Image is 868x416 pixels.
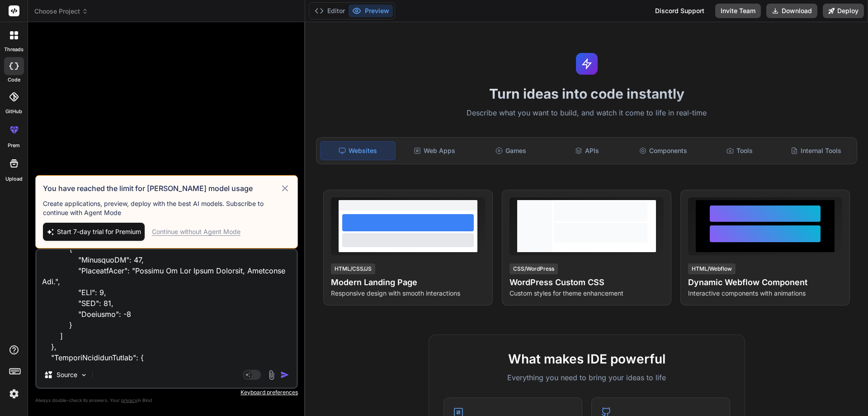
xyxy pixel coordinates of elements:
button: Download [766,4,817,18]
p: Interactive components with animations [688,289,842,298]
span: Start 7-day trial for Premium [57,227,141,236]
div: CSS/WordPress [509,263,558,274]
div: Discord Support [650,4,710,18]
img: attachment [266,370,277,380]
label: Upload [5,175,23,183]
div: Websites [320,141,396,160]
h4: Dynamic Webflow Component [688,276,842,289]
button: Invite Team [715,4,761,18]
p: Keyboard preferences [35,389,298,396]
p: Everything you need to bring your ideas to life [443,372,730,383]
div: Components [626,141,701,160]
div: Games [474,141,548,160]
button: Editor [311,5,349,17]
div: APIs [550,141,624,160]
p: Custom styles for theme enhancement [509,289,664,298]
p: Describe what you want to build, and watch it come to life in real-time [311,107,863,119]
label: GitHub [5,108,22,115]
h2: What makes IDE powerful [443,349,730,368]
div: HTML/Webflow [688,263,736,274]
p: Responsive design with smooth interactions [331,289,485,298]
label: prem [8,142,20,149]
h1: Turn ideas into code instantly [311,86,863,102]
p: Always double-check its answers. Your in Bind [35,396,298,405]
button: Deploy [823,4,864,18]
img: Pick Models [80,371,88,379]
img: icon [280,370,289,379]
div: Tools [703,141,777,160]
div: Continue without Agent Mode [152,227,241,236]
button: Start 7-day trial for Premium [43,223,145,241]
button: Preview [349,5,393,17]
img: settings [6,386,22,402]
span: privacy [121,397,137,403]
label: code [8,76,20,84]
div: Internal Tools [778,141,853,160]
h3: You have reached the limit for [PERSON_NAME] model usage [43,183,280,194]
h4: Modern Landing Page [331,276,485,289]
textarea: { "LoremIpsuMdolor": { "SiTametconSecte": 15, "AdIpiscing": [ { "ElitseddOE": 9, "TemporinCidi": ... [37,250,297,362]
div: HTML/CSS/JS [331,263,375,274]
p: Source [57,370,77,379]
div: Web Apps [397,141,472,160]
span: Choose Project [34,7,88,16]
h4: WordPress Custom CSS [509,276,664,289]
label: threads [4,46,24,53]
p: Create applications, preview, deploy with the best AI models. Subscribe to continue with Agent Mode [43,199,290,217]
